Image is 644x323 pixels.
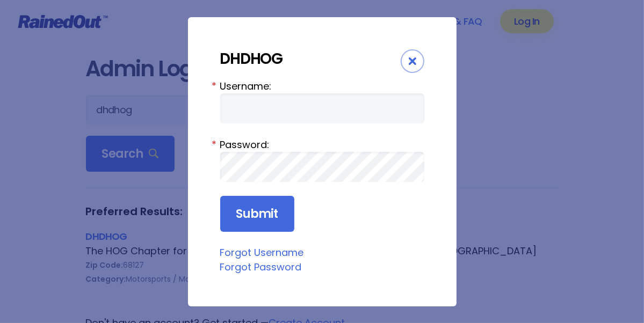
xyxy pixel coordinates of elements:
label: Password: [220,137,424,152]
a: Forgot Username [220,246,304,259]
input: Submit [220,196,294,232]
div: DHDHOG [220,49,401,68]
div: Close [401,49,424,73]
a: Forgot Password [220,260,302,274]
label: Username: [220,79,424,93]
